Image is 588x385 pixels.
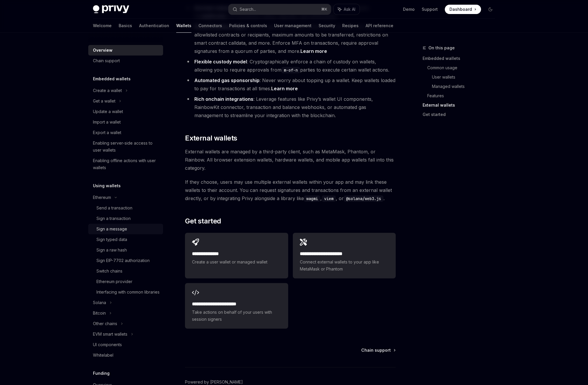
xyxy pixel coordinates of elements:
div: Interfacing with common libraries [96,289,160,296]
a: Enabling offline actions with user wallets [88,155,163,173]
a: Learn more [300,48,327,54]
a: Wallets [176,19,191,33]
span: Dashboard [449,6,472,12]
button: Toggle dark mode [486,5,495,14]
a: Dashboard [445,5,481,14]
div: Whitelabel [93,352,113,359]
a: Sign typed data [88,234,163,245]
a: Sign a raw hash [88,245,163,255]
a: UI components [88,339,163,350]
span: ⌘ K [321,7,327,12]
h5: Funding [93,370,110,377]
div: Ethereum [93,194,111,201]
a: Whitelabel [88,350,163,360]
a: Chain support [361,347,395,353]
a: Learn more [271,86,298,92]
img: dark logo [93,5,129,13]
code: @solana/web3.js [344,195,383,202]
span: External wallets are managed by a third-party client, such as MetaMask, Phantom, or Rainbow. All ... [185,148,396,172]
a: Connectors [198,19,222,33]
a: User management [274,19,312,33]
div: Bitcoin [93,310,106,317]
div: Get a wallet [93,98,115,105]
div: Chain support [93,57,120,64]
code: viem [322,195,336,202]
a: Demo [403,6,415,12]
h5: Using wallets [93,182,121,189]
li: : Never worry about topping up a wallet. Keep wallets loaded to pay for transactions at all times. [185,76,396,93]
a: Managed wallets [432,82,500,91]
a: Ethereum provider [88,276,163,287]
li: : Enforce granular policies what actions a wallet can take, set allowlisted contracts or recipien... [185,22,396,55]
span: Create a user wallet or managed wallet [192,259,281,266]
div: Enabling offline actions with user wallets [93,157,160,171]
a: Interfacing with common libraries [88,287,163,297]
div: Overview [93,47,113,54]
a: Switch chains [88,266,163,276]
a: Welcome [93,19,112,33]
strong: Automated gas sponsorship [194,77,260,83]
a: Common usage [427,63,500,72]
span: Get started [185,216,221,226]
div: Solana [93,299,106,306]
a: Import a wallet [88,117,163,127]
strong: Flexible custody model [194,59,247,65]
div: Export a wallet [93,129,121,136]
a: Features [427,91,500,100]
a: Enabling server-side access to user wallets [88,138,163,155]
div: Sign typed data [96,236,127,243]
button: Ask AI [334,4,359,15]
a: Authentication [139,19,169,33]
div: Sign a raw hash [96,247,127,254]
a: API reference [366,19,393,33]
a: Sign EIP-7702 authorization [88,255,163,266]
a: Sign a transaction [88,213,163,224]
div: Search... [240,6,256,13]
div: Sign EIP-7702 authorization [96,257,150,264]
a: External wallets [423,100,500,110]
a: Embedded wallets [423,54,500,63]
div: Sign a message [96,226,127,233]
a: Support [422,6,438,12]
div: Other chains [93,320,117,327]
a: Sign a message [88,224,163,234]
a: Get started [423,110,500,119]
span: Ask AI [344,6,355,12]
span: Connect external wallets to your app like MetaMask or Phantom [300,259,389,273]
a: Recipes [342,19,359,33]
a: Basics [119,19,132,33]
code: m-of-n [281,67,300,73]
div: Create a wallet [93,87,122,94]
a: Security [319,19,335,33]
li: : Leverage features like Privy’s wallet UI components, RainbowKit connector, transaction and bala... [185,95,396,119]
a: Update a wallet [88,106,163,117]
span: If they choose, users may use multiple external wallets within your app and may link these wallet... [185,178,396,202]
a: Policies & controls [229,19,267,33]
span: Take actions on behalf of your users with session signers [192,309,281,323]
a: User wallets [432,72,500,82]
li: : Cryptographically enforce a chain of custody on wallets, allowing you to require approvals from... [185,58,396,74]
a: Powered by [PERSON_NAME] [185,379,243,385]
button: Search...⌘K [229,4,331,15]
strong: Rich onchain integrations [194,96,253,102]
a: Overview [88,45,163,56]
div: UI components [93,341,122,348]
div: Update a wallet [93,108,123,115]
span: On this page [428,44,455,51]
a: Send a transaction [88,203,163,213]
div: Enabling server-side access to user wallets [93,140,160,154]
div: Import a wallet [93,119,121,126]
code: wagmi [304,195,320,202]
span: Chain support [361,347,391,353]
div: EVM smart wallets [93,331,127,338]
div: Ethereum provider [96,278,132,285]
a: Chain support [88,56,163,66]
div: Sign a transaction [96,215,131,222]
h5: Embedded wallets [93,75,131,82]
a: Export a wallet [88,127,163,138]
div: Send a transaction [96,204,132,211]
span: External wallets [185,133,237,143]
div: Switch chains [96,268,122,275]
